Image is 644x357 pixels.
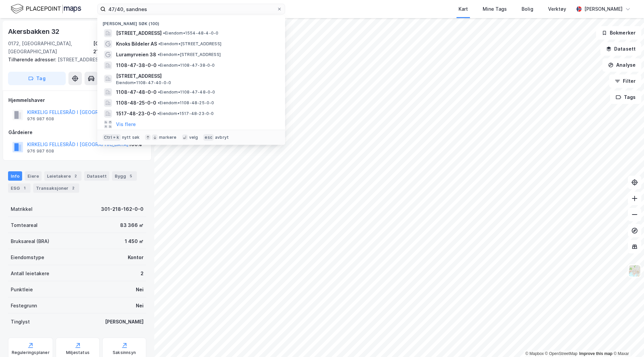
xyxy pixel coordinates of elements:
img: logo.f888ab2527a4732fd821a326f86c7f29.svg [11,3,81,15]
div: 5 [127,173,134,179]
div: Hjemmelshaver [8,96,146,104]
div: Kontor [128,253,144,261]
span: • [157,111,159,116]
span: Eiendom • 1108-47-40-0-0 [116,80,171,85]
div: Bruksareal (BRA) [11,237,49,245]
div: [GEOGRAPHIC_DATA], 218/162 [93,40,146,56]
span: Knoks Bildeler AS [116,40,157,48]
div: [PERSON_NAME] søk (100) [97,16,285,28]
div: Bygg [112,171,137,181]
div: Nei [136,286,144,294]
span: Eiendom • [STREET_ADDRESS] [158,52,221,57]
div: Saksinnsyn [113,350,136,355]
div: Ctrl + k [103,134,121,141]
span: • [158,100,160,105]
span: 1108-47-48-0-0 [116,88,157,96]
div: Datasett [84,171,109,181]
span: 1108-48-25-0-0 [116,99,156,107]
div: 976 987 608 [27,116,54,122]
button: Vis flere [116,120,136,128]
a: Mapbox [525,351,544,356]
div: Eiendomstype [11,253,44,261]
div: 1 [21,185,28,191]
span: • [163,31,165,36]
div: velg [189,135,198,140]
span: [STREET_ADDRESS] [116,72,277,80]
div: Tomteareal [11,221,38,229]
div: Akersbakken 32 [8,26,61,37]
div: 83 366 ㎡ [120,221,144,229]
span: Eiendom • 1108-47-38-0-0 [158,63,215,68]
span: Eiendom • [STREET_ADDRESS] [158,41,221,47]
span: • [158,63,160,68]
input: Søk på adresse, matrikkel, gårdeiere, leietakere eller personer [106,4,277,14]
span: • [158,52,160,57]
div: [PERSON_NAME] [584,5,623,13]
div: Matrikkel [11,205,33,213]
button: Analyse [602,58,641,72]
span: Eiendom • 1554-48-4-0-0 [163,31,218,36]
div: Transaksjoner [33,183,79,193]
div: Tinglyst [11,318,30,326]
div: Mine Tags [483,5,507,13]
div: Info [8,171,22,181]
span: • [158,90,160,95]
div: esc [203,134,214,141]
button: Tags [610,91,641,104]
a: OpenStreetMap [545,351,578,356]
div: ESG [8,183,31,193]
span: Eiendom • 1517-48-23-0-0 [157,111,214,116]
button: Tag [8,72,66,85]
div: Miljøstatus [66,350,90,355]
span: 1517-48-23-0-0 [116,110,156,118]
span: • [158,41,160,46]
div: Festegrunn [11,302,37,310]
button: Bokmerker [596,26,641,40]
div: [STREET_ADDRESS] [8,56,141,64]
div: Verktøy [548,5,566,13]
div: 2 [70,185,76,191]
div: nytt søk [122,135,140,140]
span: [STREET_ADDRESS] [116,29,162,37]
span: Tilhørende adresser: [8,57,58,62]
span: Eiendom • 1108-47-48-0-0 [158,90,215,95]
div: Reguleringsplaner [12,350,50,355]
span: 1108-47-38-0-0 [116,61,157,69]
div: Leietakere [44,171,82,181]
div: Antall leietakere [11,270,49,278]
div: [PERSON_NAME] [105,318,144,326]
div: avbryt [215,135,229,140]
div: Bolig [522,5,533,13]
div: 976 987 608 [27,148,54,154]
div: Punktleie [11,286,33,294]
div: 2 [141,270,144,278]
span: Luramyrveien 38 [116,51,156,59]
div: 301-218-162-0-0 [101,205,144,213]
div: 2 [72,173,79,179]
button: Filter [609,74,641,88]
span: Eiendom • 1108-48-25-0-0 [158,100,214,106]
div: 1 450 ㎡ [125,237,144,245]
button: Datasett [600,42,641,56]
img: Z [628,264,641,277]
div: Gårdeiere [8,128,146,136]
div: Kart [459,5,468,13]
div: Nei [136,302,144,310]
div: Kontrollprogram for chat [610,325,644,357]
iframe: Chat Widget [610,325,644,357]
a: Improve this map [579,351,612,356]
div: markere [159,135,176,140]
div: Eiere [25,171,42,181]
div: 0172, [GEOGRAPHIC_DATA], [GEOGRAPHIC_DATA] [8,40,93,56]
